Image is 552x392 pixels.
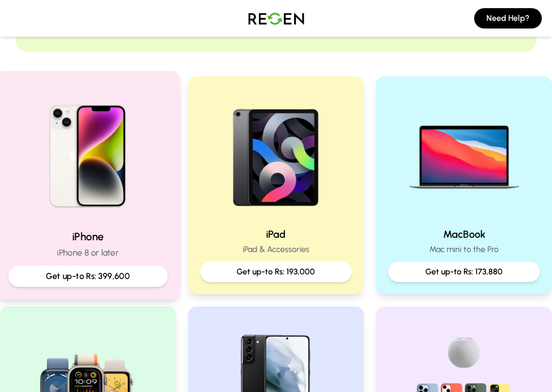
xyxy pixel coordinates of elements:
h2: iPad [200,227,352,241]
p: iPhone 8 or later [9,246,168,259]
p: Get up-to Rs: 193,000 [209,266,344,278]
img: Logo [241,4,312,33]
p: Get up-to Rs: 173,880 [396,266,532,278]
p: Get up-to Rs: 399,600 [17,270,159,283]
p: iPad & Accessories [200,243,352,256]
img: MacBook [399,89,529,219]
button: Need Help? [474,8,542,29]
h2: MacBook [388,227,540,241]
img: iPad [211,89,341,219]
h2: iPhone [9,229,168,244]
img: iPhone [19,84,156,221]
p: Mac mini to the Pro [388,243,540,256]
